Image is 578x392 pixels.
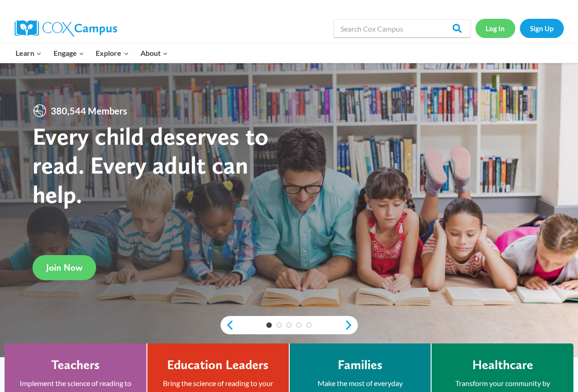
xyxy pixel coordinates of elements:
[344,320,358,331] a: next
[306,322,312,328] a: 5
[47,103,131,118] span: 380,544 Members
[221,320,234,331] a: previous
[10,44,174,63] nav: Primary Navigation
[338,357,383,373] h4: Families
[48,44,90,63] button: Child menu of Engage
[266,322,272,328] a: 1
[135,44,174,63] button: Child menu of About
[10,44,48,63] button: Child menu of Learn
[475,19,564,38] nav: Secondary Navigation
[15,20,117,37] img: Cox Campus
[51,357,100,373] h4: Teachers
[296,322,302,328] a: 4
[90,44,135,63] button: Child menu of Explore
[46,262,82,273] span: Join Now
[167,357,269,373] h4: Education Leaders
[32,255,96,280] a: Join Now
[520,19,564,38] a: Sign Up
[286,322,292,328] a: 3
[334,19,471,38] input: Search Cox Campus
[472,357,533,373] h4: Healthcare
[276,322,282,328] a: 2
[221,316,358,334] div: content slider buttons
[32,121,269,209] strong: Every child deserves to read. Every adult can help.
[475,19,515,38] a: Log In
